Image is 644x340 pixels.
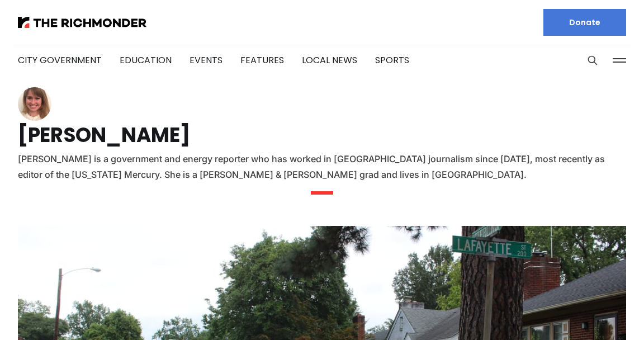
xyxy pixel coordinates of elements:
a: Local News [302,54,357,67]
div: [PERSON_NAME] is a government and energy reporter who has worked in [GEOGRAPHIC_DATA] journalism ... [18,151,626,182]
a: Donate [543,9,626,36]
a: Events [190,54,222,67]
h1: [PERSON_NAME] [18,126,626,144]
img: The Richmonder [18,17,146,28]
a: City Government [18,54,102,67]
button: Search this site [584,52,601,69]
a: Sports [375,54,409,67]
iframe: portal-trigger [550,285,644,340]
img: Sarah Vogelsong [18,87,51,121]
a: Features [240,54,284,67]
a: Education [120,54,172,67]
